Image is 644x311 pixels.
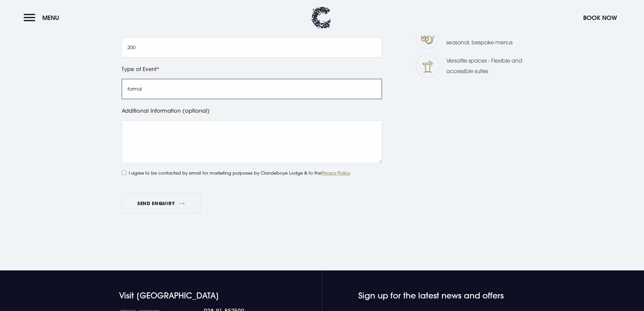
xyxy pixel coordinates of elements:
[446,55,527,76] p: Versatile spaces - Flexible and accessible suites
[122,64,382,74] label: Type of Event
[358,291,478,301] h4: Sign up for the latest news and offers
[122,193,200,214] button: Send Enquiry
[122,106,382,115] label: Additional Information (optional)
[129,169,350,177] label: I agree to be contacted by email for marketing purposes by Clandeboye Lodge & to the
[421,59,434,73] img: SVG
[42,14,59,22] span: Menu
[446,27,527,47] p: Culinary excellence - Local, seasonal, bespoke menus
[119,291,278,301] h4: Visit [GEOGRAPHIC_DATA]
[321,170,350,176] a: Privacy Policy
[311,7,331,29] img: Clandeboye Lodge
[24,10,63,25] button: Menu
[580,10,620,25] button: Book Now
[421,30,434,44] img: Icon food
